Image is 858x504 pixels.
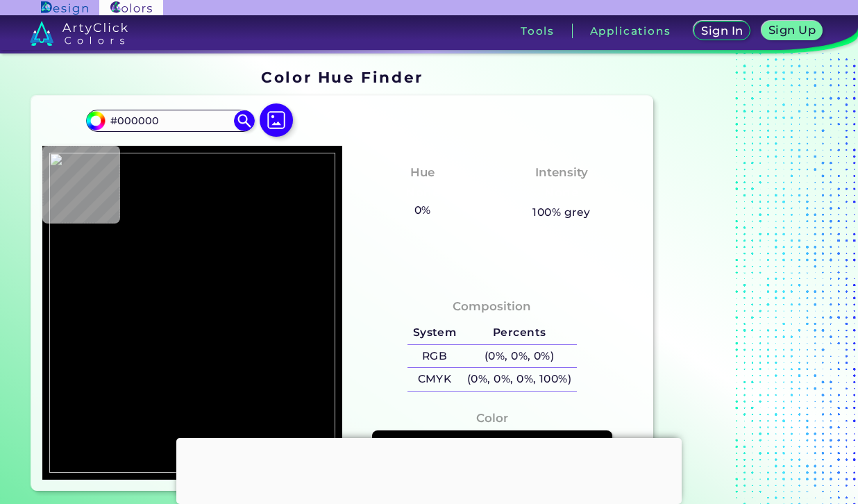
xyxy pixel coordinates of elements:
a: Sign Up [760,21,824,41]
img: ArtyClick Design logo [41,1,87,15]
img: icon search [234,110,255,131]
img: logo_artyclick_colors_white.svg [30,21,128,46]
h4: Hue [410,162,435,183]
h5: (0%, 0%, 0%) [462,345,577,368]
h5: Sign In [700,25,744,37]
img: icon picture [260,103,293,137]
h3: None [399,185,446,201]
input: type color.. [106,111,235,130]
h5: Sign Up [767,24,817,36]
iframe: Advertisement [176,438,682,501]
h5: System [407,321,462,344]
iframe: Advertisement [659,63,832,496]
h3: Tools [521,26,555,36]
h1: Color Hue Finder [261,67,423,87]
h4: Intensity [535,162,588,183]
h5: 0% [409,201,436,219]
img: 7be7f78c-a1f6-4a7b-9f39-2370173d00f3 [49,153,335,473]
h3: Applications [590,26,671,36]
h5: Percents [462,321,577,344]
h5: CMYK [407,368,462,391]
h5: (0%, 0%, 0%, 100%) [462,368,577,391]
h5: RGB [407,345,462,368]
h4: Color [476,408,508,428]
h4: Composition [453,296,531,317]
a: Sign In [693,21,752,41]
h5: 100% grey [532,203,590,221]
h3: None [538,185,584,201]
